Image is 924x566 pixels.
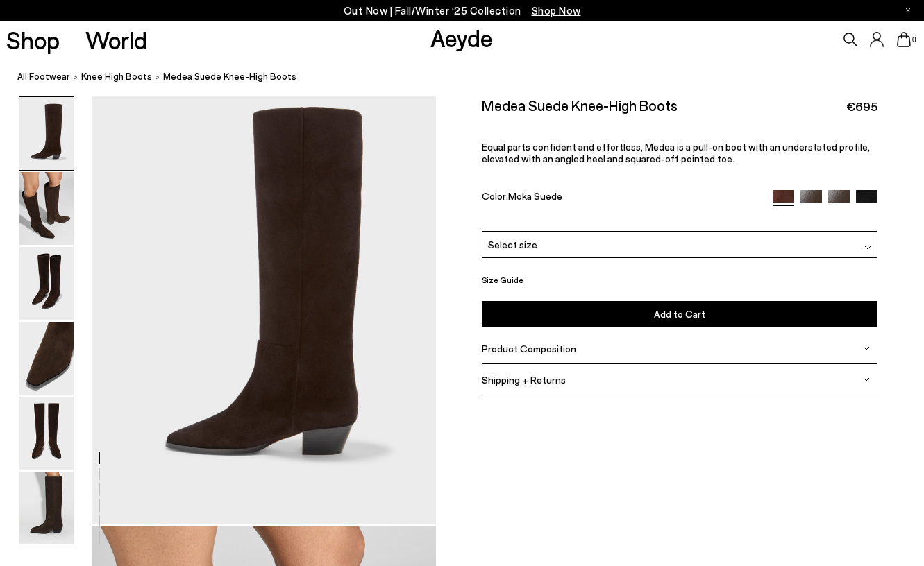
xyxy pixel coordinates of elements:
a: Shop [6,28,60,52]
span: Moka Suede [508,189,562,201]
img: Medea Suede Knee-High Boots - Image 1 [19,97,74,170]
img: svg%3E [864,244,871,251]
a: World [85,28,147,52]
nav: breadcrumb [17,58,924,96]
img: Medea Suede Knee-High Boots - Image 6 [19,472,74,544]
a: 0 [897,32,911,47]
img: svg%3E [863,345,870,352]
span: 0 [911,36,918,44]
button: Add to Cart [482,301,877,327]
button: Size Guide [482,271,523,289]
span: €695 [846,98,877,115]
a: knee high boots [81,69,152,84]
img: svg%3E [863,376,870,383]
img: Medea Suede Knee-High Boots - Image 2 [19,172,74,245]
p: Out Now | Fall/Winter ‘25 Collection [344,2,581,19]
a: Aeyde [430,23,493,52]
img: Medea Suede Knee-High Boots - Image 3 [19,247,74,320]
h2: Medea Suede Knee-High Boots [482,96,678,114]
span: Medea Suede Knee-High Boots [163,69,296,84]
span: Navigate to /collections/new-in [532,4,581,17]
span: Product Composition [482,343,576,354]
div: Color: [482,189,759,205]
span: knee high boots [81,71,152,82]
span: Add to Cart [654,308,705,320]
span: Shipping + Returns [482,374,566,386]
p: Equal parts confident and effortless, Medea is a pull-on boot with an understated profile, elevat... [482,141,877,164]
a: All Footwear [17,69,70,84]
img: Medea Suede Knee-High Boots - Image 4 [19,322,74,395]
span: Select size [488,237,537,252]
img: Medea Suede Knee-High Boots - Image 5 [19,397,74,470]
